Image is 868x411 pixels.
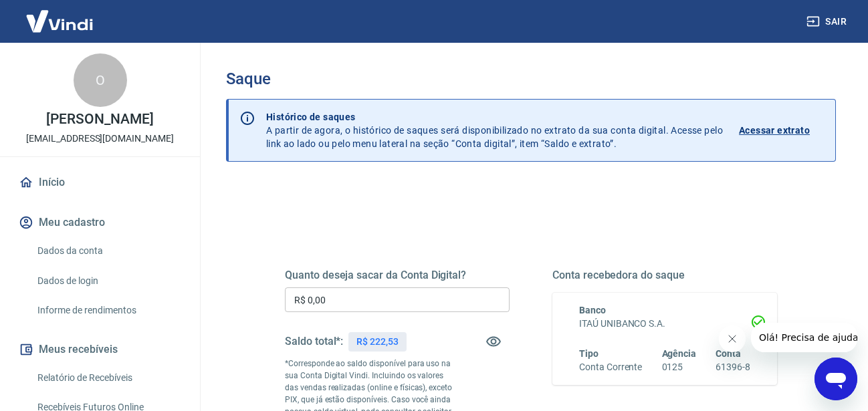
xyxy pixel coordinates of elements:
[26,132,174,146] p: [EMAIL_ADDRESS][DOMAIN_NAME]
[662,360,697,374] h6: 0125
[751,323,857,352] iframe: Mensagem da empresa
[804,9,852,34] button: Sair
[266,110,723,124] p: Histórico de saques
[16,208,184,237] button: Meu cadastro
[552,269,777,282] h5: Conta recebedora do saque
[815,358,857,400] iframe: Botão para abrir a janela de mensagens
[739,110,825,150] a: Acessar extrato
[739,124,810,137] p: Acessar extrato
[716,360,750,374] h6: 61396-8
[8,9,112,20] span: Olá! Precisa de ajuda?
[32,364,184,392] a: Relatório de Recebíveis
[285,269,510,282] h5: Quanto deseja sacar da Conta Digital?
[662,348,697,359] span: Agência
[226,70,836,88] h3: Saque
[579,305,606,315] span: Banco
[16,335,184,364] button: Meus recebíveis
[16,168,184,197] a: Início
[356,335,399,349] p: R$ 222,53
[579,360,642,374] h6: Conta Corrente
[46,112,153,126] p: [PERSON_NAME]
[32,237,184,265] a: Dados da conta
[16,1,103,41] img: Vindi
[74,53,127,107] div: O
[32,297,184,324] a: Informe de rendimentos
[32,267,184,295] a: Dados de login
[266,110,723,150] p: A partir de agora, o histórico de saques será disponibilizado no extrato da sua conta digital. Ac...
[579,317,750,331] h6: ITAÚ UNIBANCO S.A.
[716,348,741,359] span: Conta
[285,335,343,348] h5: Saldo total*:
[719,325,746,352] iframe: Fechar mensagem
[579,348,599,359] span: Tipo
